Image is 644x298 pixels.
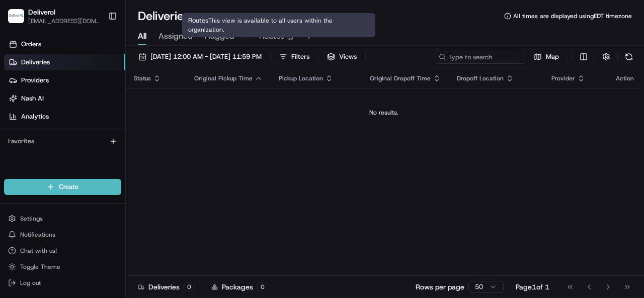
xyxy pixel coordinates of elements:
div: Favorites [4,133,121,149]
span: Deliveries [21,58,50,67]
div: Page 1 of 1 [516,282,549,292]
span: Analytics [21,112,49,121]
div: Action [616,74,634,82]
span: Original Pickup Time [194,74,253,82]
button: Chat with us! [4,244,121,258]
button: [DATE] 12:00 AM - [DATE] 11:59 PM [134,50,266,64]
div: No results. [130,109,638,117]
span: Pickup Location [279,74,323,82]
span: [DATE] 12:00 AM - [DATE] 11:59 PM [150,52,262,61]
a: Providers [4,72,125,88]
span: Map [546,52,559,61]
span: Nash AI [21,94,44,103]
button: Map [529,50,563,64]
button: Refresh [622,50,636,64]
button: Notifications [4,228,121,242]
button: Views [323,50,361,64]
span: Settings [20,215,43,223]
div: 0 [184,282,195,291]
div: Routes [182,13,375,37]
span: This view is available to all users within the organization. [188,17,333,34]
div: Packages [211,282,268,292]
button: Toggle Theme [4,260,121,274]
span: Chat with us! [20,247,57,255]
span: Original Dropoff Time [370,74,431,82]
img: Deliverol [8,9,24,23]
button: Log out [4,276,121,290]
button: DeliverolDeliverol[EMAIL_ADDRESS][DOMAIN_NAME] [4,4,104,28]
input: Type to search [435,50,525,64]
a: Nash AI [4,90,125,107]
a: Orders [4,36,125,52]
button: Deliverol [28,7,55,17]
a: Deliveries [4,54,125,70]
span: Providers [21,76,49,85]
span: Orders [21,40,41,49]
h1: Deliveries [138,8,189,24]
button: [EMAIL_ADDRESS][DOMAIN_NAME] [28,17,100,25]
span: Views [339,52,357,61]
a: Analytics [4,109,125,125]
span: Create [59,182,78,191]
span: Log out [20,279,41,287]
span: Assigned [158,30,193,42]
div: Deliveries [138,282,195,292]
span: Status [134,74,151,82]
span: All [138,30,146,42]
span: Filters [291,52,309,61]
span: Toggle Theme [20,263,60,271]
p: Rows per page [416,282,464,292]
button: Settings [4,212,121,226]
span: Provider [551,74,575,82]
button: Filters [275,50,314,64]
span: Notifications [20,231,55,239]
span: Dropoff Location [457,74,504,82]
span: All times are displayed using EDT timezone [513,12,632,20]
div: 0 [257,282,268,291]
button: Create [4,179,121,195]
